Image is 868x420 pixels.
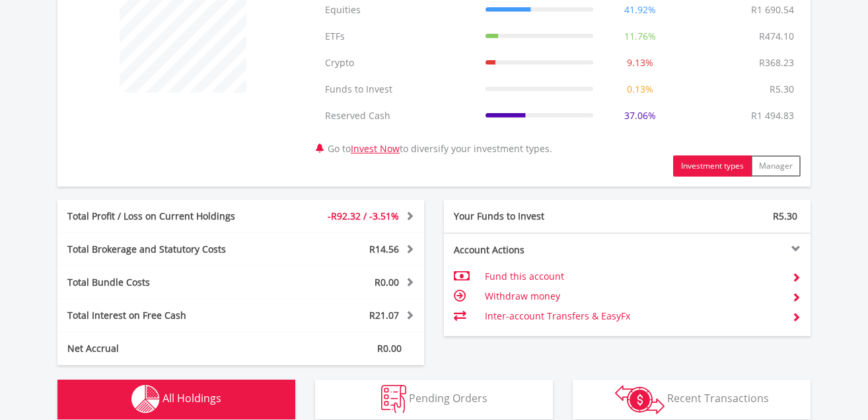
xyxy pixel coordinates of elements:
[409,391,488,405] span: Pending Orders
[318,76,479,103] td: Funds to Invest
[744,103,801,129] td: R1 494.83
[57,342,271,355] div: Net Accrual
[751,155,801,177] button: Manager
[315,380,553,419] button: Pending Orders
[752,23,801,50] td: R474.10
[57,380,295,419] button: All Holdings
[444,243,628,257] div: Account Actions
[667,391,769,405] span: Recent Transactions
[752,50,801,76] td: R368.23
[328,210,399,222] span: -R92.32 / -3.51%
[318,103,479,129] td: Reserved Cash
[485,267,781,286] td: Fund this account
[369,309,399,321] span: R21.07
[377,342,402,355] span: R0.00
[57,243,271,256] div: Total Brokerage and Statutory Costs
[57,210,271,223] div: Total Profit / Loss on Current Holdings
[615,385,665,414] img: transactions-zar-wht.png
[485,286,781,306] td: Withdraw money
[773,210,797,222] span: R5.30
[375,276,399,288] span: R0.00
[600,23,680,50] td: 11.76%
[318,50,479,76] td: Crypto
[57,309,271,322] div: Total Interest on Free Cash
[369,243,399,255] span: R14.56
[444,210,628,223] div: Your Funds to Invest
[600,76,680,103] td: 0.13%
[763,76,801,103] td: R5.30
[673,155,752,177] button: Investment types
[600,103,680,129] td: 37.06%
[485,306,781,326] td: Inter-account Transfers & EasyFx
[163,391,221,405] span: All Holdings
[318,23,479,50] td: ETFs
[131,385,160,413] img: holdings-wht.png
[351,142,400,155] a: Invest Now
[573,380,811,419] button: Recent Transactions
[57,276,271,289] div: Total Bundle Costs
[381,385,406,413] img: pending_instructions-wht.png
[600,50,680,76] td: 9.13%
